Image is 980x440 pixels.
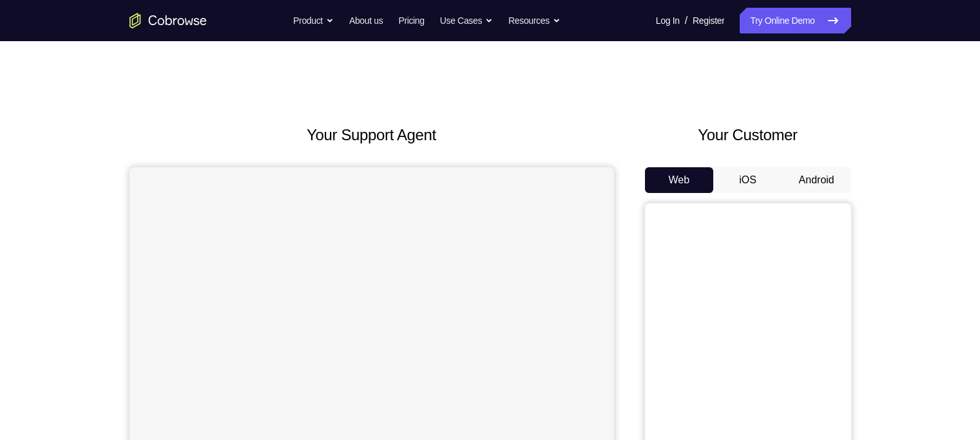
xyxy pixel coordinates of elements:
span: / [685,13,687,28]
a: About us [349,8,383,33]
h2: Your Support Agent [130,124,614,147]
a: Go to the home page [130,13,207,28]
button: Android [782,167,851,193]
h2: Your Customer [645,124,851,147]
a: Pricing [398,8,424,33]
button: Web [645,167,714,193]
button: iOS [713,167,782,193]
button: Product [293,8,334,33]
button: Use Cases [440,8,493,33]
a: Register [693,8,724,33]
button: Resources [508,8,561,33]
a: Try Online Demo [740,8,850,33]
a: Log In [656,8,680,33]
